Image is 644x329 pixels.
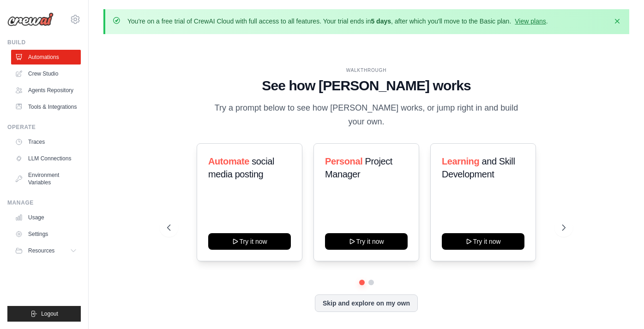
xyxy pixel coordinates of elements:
h1: See how [PERSON_NAME] works [167,77,566,94]
a: View plans [515,18,546,25]
strong: 5 days [371,18,391,25]
a: Traces [11,135,81,149]
button: Skip and explore on my own [315,294,418,312]
button: Try it now [208,233,291,250]
span: Resources [28,247,54,254]
a: Environment Variables [11,168,81,190]
button: Resources [11,243,81,258]
button: Try it now [325,233,408,250]
span: Learning [442,156,479,166]
a: Agents Repository [11,83,81,98]
a: Crew Studio [11,66,81,81]
a: Tools & Integrations [11,100,81,114]
img: Logo [7,12,54,26]
span: Logout [41,310,58,317]
div: WALKTHROUGH [167,67,566,74]
span: Personal [325,156,362,166]
p: Try a prompt below to see how [PERSON_NAME] works, or jump right in and build your own. [211,101,522,129]
span: social media posting [208,156,274,179]
span: and Skill Development [442,156,515,179]
button: Try it now [442,233,524,250]
a: Settings [11,227,81,241]
span: Project Manager [325,156,392,179]
a: LLM Connections [11,151,81,166]
span: Automate [208,156,249,166]
a: Automations [11,50,81,65]
div: Operate [7,123,81,131]
div: Build [7,39,81,46]
button: Logout [7,306,81,322]
a: Usage [11,210,81,225]
div: Manage [7,199,81,206]
p: You're on a free trial of CrewAI Cloud with full access to all features. Your trial ends in , aft... [127,17,548,26]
